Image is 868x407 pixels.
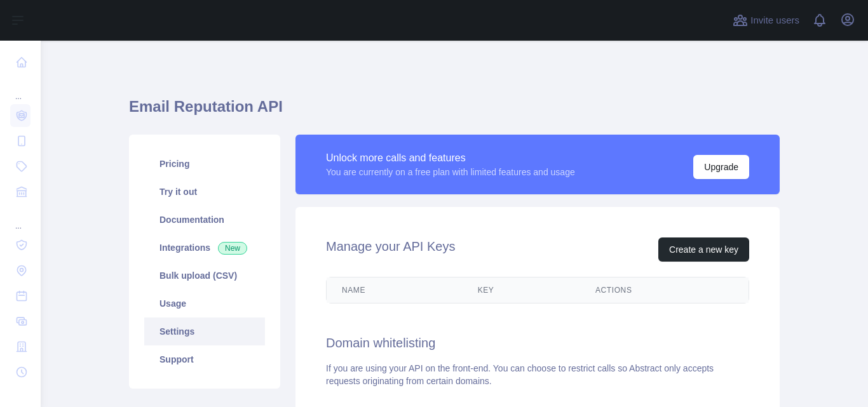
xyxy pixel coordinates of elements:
[144,262,265,290] a: Bulk upload (CSV)
[144,150,265,178] a: Pricing
[327,277,463,303] th: Name
[326,362,749,387] div: If you are using your API on the front-end. You can choose to restrict calls so Abstract only acc...
[144,206,265,234] a: Documentation
[144,178,265,206] a: Try it out
[730,10,802,30] button: Invite users
[144,290,265,317] a: Usage
[463,277,580,303] th: Key
[693,155,749,179] button: Upgrade
[326,150,575,166] div: Unlock more calls and features
[10,76,31,102] div: ...
[326,166,575,178] div: You are currently on a free plan with limited features and usage
[144,317,265,345] a: Settings
[658,237,749,262] button: Create a new key
[326,334,749,352] h2: Domain whitelisting
[10,206,31,231] div: ...
[326,237,455,262] h2: Manage your API Keys
[144,234,265,262] a: Integrations New
[129,97,780,127] h1: Email Reputation API
[218,242,247,255] span: New
[580,277,749,303] th: Actions
[750,13,799,28] span: Invite users
[144,345,265,373] a: Support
